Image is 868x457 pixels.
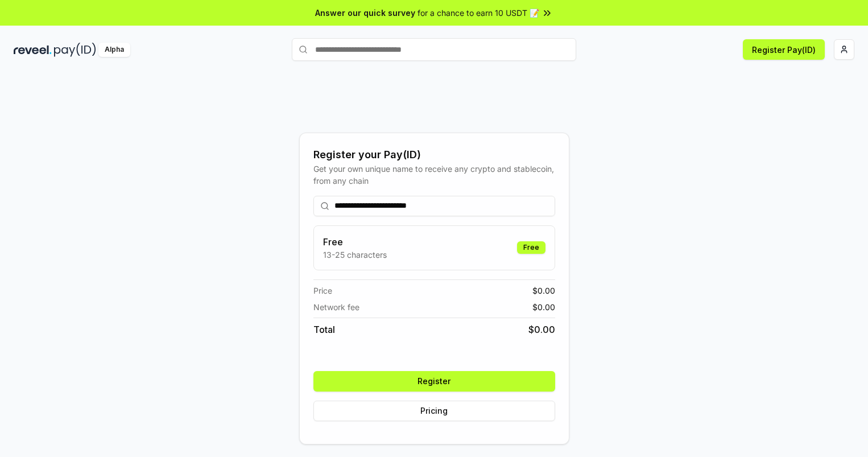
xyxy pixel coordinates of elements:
[313,401,555,421] button: Pricing
[532,285,555,297] span: $ 0.00
[313,163,555,187] div: Get your own unique name to receive any crypto and stablecoin, from any chain
[743,39,825,60] button: Register Pay(ID)
[313,147,555,163] div: Register your Pay(ID)
[315,7,415,19] span: Answer our quick survey
[98,43,130,57] div: Alpha
[532,301,555,313] span: $ 0.00
[323,249,387,261] p: 13-25 characters
[323,235,387,249] h3: Free
[14,43,52,57] img: reveel_dark
[313,285,332,297] span: Price
[313,301,359,313] span: Network fee
[517,241,545,254] div: Free
[313,323,335,336] span: Total
[528,323,555,336] span: $ 0.00
[54,43,96,57] img: pay_id
[313,371,555,392] button: Register
[418,7,539,19] span: for a chance to earn 10 USDT 📝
